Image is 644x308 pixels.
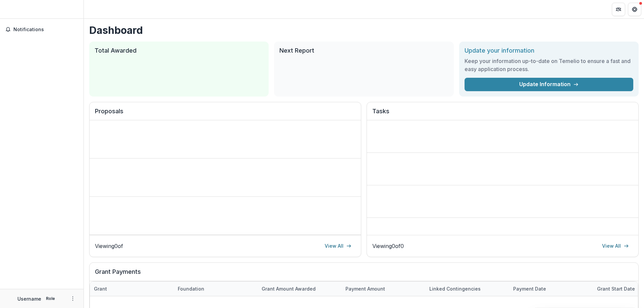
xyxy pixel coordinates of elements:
[372,242,404,250] p: Viewing 0 of 0
[89,24,639,36] h1: Dashboard
[17,295,41,302] p: Username
[465,57,633,73] h3: Keep your information up-to-date on Temelio to ensure a fast and easy application process.
[279,47,448,54] h2: Next Report
[612,3,625,16] button: Partners
[3,24,81,35] button: Notifications
[95,242,123,250] p: Viewing 0 of
[598,241,633,251] a: View All
[465,78,633,91] a: Update Information
[95,268,633,281] h2: Grant Payments
[69,295,77,303] button: More
[44,296,57,302] p: Role
[95,47,263,54] h2: Total Awarded
[465,47,633,54] h2: Update your information
[372,108,633,120] h2: Tasks
[628,3,641,16] button: Get Help
[95,108,356,120] h2: Proposals
[13,27,78,33] span: Notifications
[321,241,356,251] a: View All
